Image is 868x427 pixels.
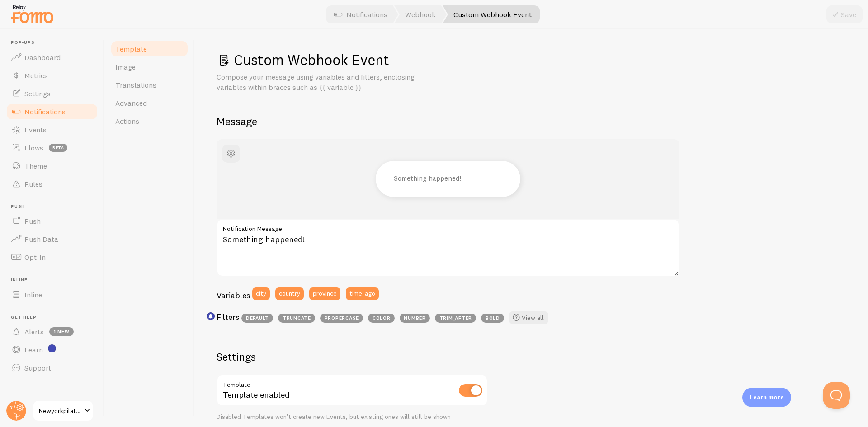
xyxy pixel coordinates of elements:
div: Disabled Templates won't create new Events, but existing ones will still be shown [217,413,488,421]
button: time_ago [346,287,379,300]
h3: Filters [217,312,239,322]
span: Translations [115,80,156,89]
a: Newyorkpilates [33,400,94,422]
img: fomo-relay-logo-orange.svg [9,2,55,25]
a: Push [5,212,99,230]
span: trim_after [435,314,476,323]
a: Theme [5,157,99,175]
h2: Settings [217,350,488,364]
h3: Variables [217,290,250,300]
a: View all [509,311,548,324]
label: Notification Message [217,219,679,234]
a: Opt-In [5,248,99,266]
iframe: Help Scout Beacon - Open [823,382,850,409]
span: Template [115,44,147,53]
a: Learn [5,341,99,359]
span: Support [24,363,51,372]
a: Actions [110,112,189,130]
span: Image [115,62,136,71]
a: Events [5,121,99,139]
h1: Custom Webhook Event [217,51,846,69]
span: Newyorkpilates [39,405,82,416]
div: Template enabled [217,375,488,408]
span: beta [49,144,67,152]
span: number [400,314,430,323]
span: Settings [24,89,51,98]
span: Flows [24,143,43,152]
svg: <p>Use filters like | propercase to change CITY to City in your templates</p> [207,312,215,320]
span: Metrics [24,71,48,80]
span: Events [24,125,47,134]
a: Dashboard [5,48,99,66]
a: Rules [5,175,99,193]
a: Template [110,40,189,58]
span: Opt-In [24,253,46,262]
a: Settings [5,84,99,103]
span: truncate [278,314,315,323]
a: Inline [5,286,99,304]
span: Inline [11,277,99,283]
span: Push Data [24,235,58,244]
a: Flows beta [5,139,99,157]
span: Pop-ups [11,40,99,46]
button: country [275,287,304,300]
a: Image [110,58,189,76]
a: Metrics [5,66,99,84]
span: Push [11,204,99,210]
a: Notifications [5,103,99,121]
button: province [309,287,340,300]
span: Advanced [115,99,147,108]
span: propercase [320,314,363,323]
span: default [241,314,273,323]
span: Theme [24,161,47,170]
h2: Message [217,114,846,128]
button: city [252,287,270,300]
span: 1 new [49,327,74,336]
span: Dashboard [24,53,61,62]
a: Alerts 1 new [5,323,99,341]
span: Get Help [11,314,99,320]
a: Support [5,359,99,377]
p: Learn more [750,393,784,402]
p: Compose your message using variables and filters, enclosing variables within braces such as {{ va... [217,72,434,93]
span: Rules [24,179,42,188]
span: Inline [24,290,42,299]
span: Learn [24,345,43,354]
a: Push Data [5,230,99,248]
p: Something happened! [394,175,484,183]
span: Alerts [24,327,44,336]
a: Advanced [110,94,189,112]
span: bold [481,314,504,323]
span: Notifications [24,107,66,116]
span: Actions [115,117,139,126]
div: Learn more [742,388,791,407]
span: color [368,314,395,323]
a: Translations [110,76,189,94]
svg: <p>Watch New Feature Tutorials!</p> [48,344,56,352]
span: Push [24,216,41,225]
